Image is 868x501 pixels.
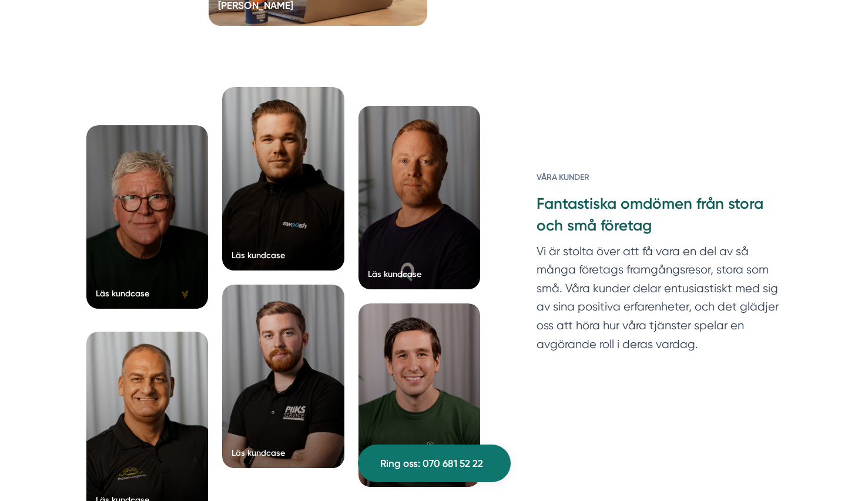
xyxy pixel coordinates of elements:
[222,87,344,270] a: Läs kundcase
[232,447,285,459] div: Läs kundcase
[96,288,149,299] div: Läs kundcase
[380,456,483,472] span: Ring oss: 070 681 52 22
[537,171,782,193] h6: Våra kunder
[222,285,344,468] a: Läs kundcase
[537,242,782,359] p: Vi är stolta över att få vara en del av så många företags framgångsresor, stora som små. Våra kun...
[232,249,285,261] div: Läs kundcase
[537,193,782,242] h3: Fantastiska omdömen från stora och små företag
[86,125,209,309] a: Läs kundcase
[358,445,511,482] a: Ring oss: 070 681 52 22
[358,303,481,487] a: Läs kundcase
[368,268,421,280] div: Läs kundcase
[358,106,481,289] a: Läs kundcase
